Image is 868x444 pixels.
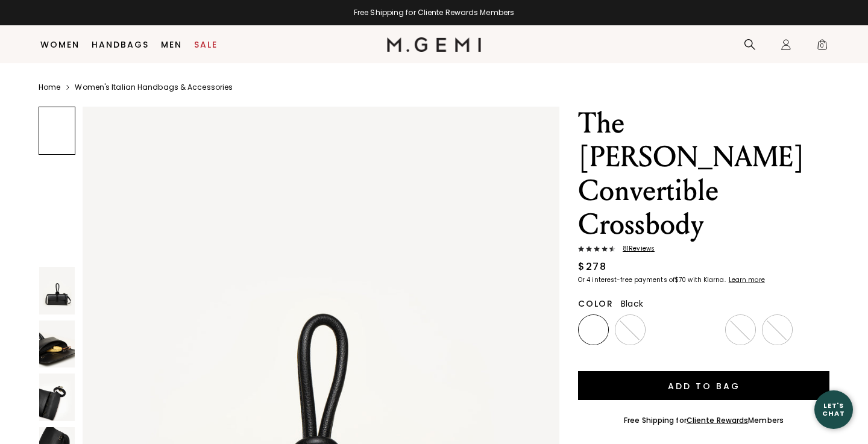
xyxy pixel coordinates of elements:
[578,107,829,242] h1: The [PERSON_NAME] Convertible Crossbody
[814,402,853,417] div: Let's Chat
[578,245,829,255] a: 81Reviews
[578,371,829,400] button: Add to Bag
[617,316,644,343] img: Silver
[675,275,686,284] klarna-placement-style-amount: $70
[39,83,60,92] a: Home
[687,415,749,425] a: Cliente Rewards
[764,316,791,343] img: Burgundy
[39,320,75,367] img: The Francesca Convertible Crossbody
[40,40,80,49] a: Women
[624,416,784,425] div: Free Shipping for Members
[92,40,149,49] a: Handbags
[728,277,765,284] a: Learn more
[387,37,482,52] img: M.Gemi
[580,316,607,343] img: Black
[653,316,681,343] img: Tan
[816,41,828,53] span: 0
[690,316,717,343] img: Light Mushroom
[615,245,655,252] span: 81 Review s
[39,214,75,261] img: The Francesca Convertible Crossbody
[729,275,765,284] klarna-placement-style-cta: Learn more
[161,40,182,49] a: Men
[194,40,218,49] a: Sale
[688,275,727,284] klarna-placement-style-body: with Klarna
[39,160,75,207] img: The Francesca Convertible Crossbody
[75,83,233,92] a: Women's Italian Handbags & Accessories
[39,374,75,421] img: The Francesca Convertible Crossbody
[727,316,754,343] img: Ecru
[578,275,675,284] klarna-placement-style-body: Or 4 interest-free payments of
[39,267,75,314] img: The Francesca Convertible Crossbody
[578,299,614,308] h2: Color
[621,298,643,310] span: Black
[578,260,606,274] div: $278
